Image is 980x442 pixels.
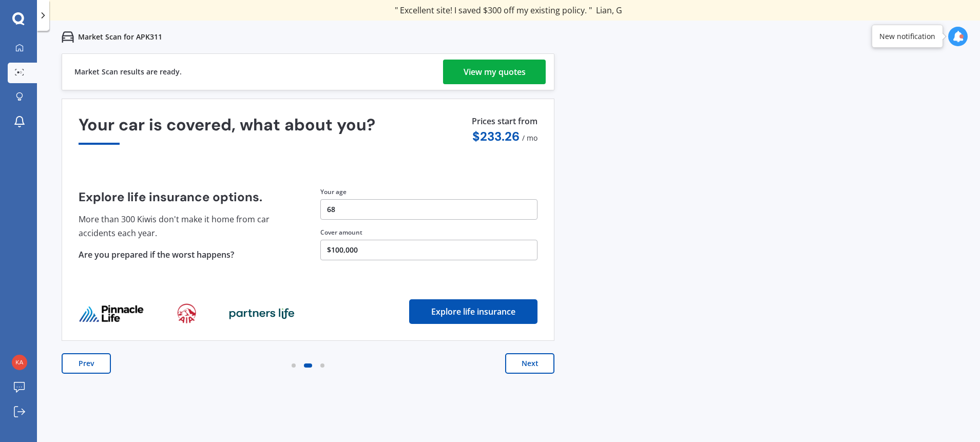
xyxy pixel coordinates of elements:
[229,308,295,320] img: life_provider_logo_2
[78,32,162,42] p: Market Scan for APK311
[522,133,537,143] span: / mo
[409,299,537,324] button: Explore life insurance
[79,249,234,260] span: Are you prepared if the worst happens?
[472,116,537,129] p: Prices start from
[320,187,537,197] div: Your age
[472,128,520,144] span: $ 233.26
[443,60,546,84] a: View my quotes
[79,116,537,145] div: Your car is covered, what about you?
[79,304,144,323] img: life_provider_logo_0
[505,353,554,374] button: Next
[879,31,935,42] div: New notification
[320,240,537,260] button: $100,000
[62,353,111,374] button: Prev
[320,199,537,220] button: 68
[320,228,537,237] div: Cover amount
[79,190,296,204] h4: Explore life insurance options.
[62,31,74,43] img: car.f15378c7a67c060ca3f3.svg
[12,355,27,370] img: 9b2efac1f0214ba3bba41c5f3f4651d8
[79,213,296,240] p: More than 300 Kiwis don't make it home from car accidents each year.
[74,54,182,90] div: Market Scan results are ready.
[177,303,196,324] img: life_provider_logo_1
[464,60,526,84] div: View my quotes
